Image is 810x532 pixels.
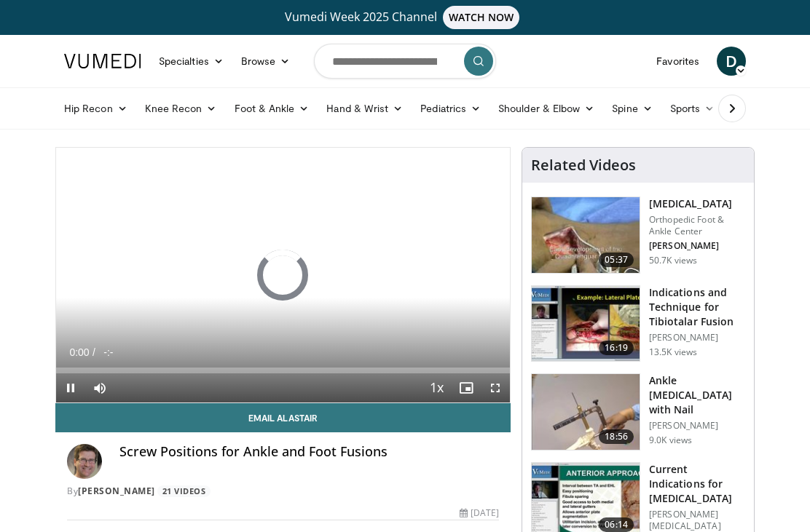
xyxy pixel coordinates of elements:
h3: Current Indications for [MEDICAL_DATA] [649,462,745,506]
p: Orthopedic Foot & Ankle Center [649,214,745,237]
a: 21 Videos [157,485,211,498]
span: 18:56 [599,429,634,444]
div: Progress Bar [56,368,510,373]
h3: [MEDICAL_DATA] [649,196,745,211]
a: D [717,47,746,76]
p: 50.7K views [649,255,697,266]
a: Foot & Ankle [226,94,318,123]
img: VuMedi Logo [64,54,141,68]
a: 18:56 Ankle [MEDICAL_DATA] with Nail [PERSON_NAME] 9.0K views [531,373,745,450]
p: 13.5K views [649,346,697,358]
p: [PERSON_NAME] [649,332,745,344]
h4: Screw Positions for Ankle and Foot Fusions [119,444,499,460]
input: Search topics, interventions [314,44,496,79]
a: [PERSON_NAME] [78,485,155,497]
img: 66dbdZ4l16WiJhSn4xMDoxOjBrO-I4W8.150x105_q85_crop-smart_upscale.jpg [532,374,640,450]
button: Fullscreen [481,373,510,402]
span: 16:19 [599,341,634,355]
a: Browse [232,47,299,76]
a: Spine [603,94,661,123]
a: Favorites [648,47,708,76]
span: -:- [103,346,113,358]
span: / [93,346,95,358]
span: 05:37 [599,253,634,267]
p: [PERSON_NAME][MEDICAL_DATA] [649,509,745,532]
h3: Ankle [MEDICAL_DATA] with Nail [649,373,745,417]
h3: Indications and Technique for Tibiotalar Fusion [649,285,745,329]
p: 9.0K views [649,434,692,446]
div: By [67,485,499,498]
img: 545635_3.png.150x105_q85_crop-smart_upscale.jpg [532,197,640,273]
button: Pause [56,373,85,402]
a: 16:19 Indications and Technique for Tibiotalar Fusion [PERSON_NAME] 13.5K views [531,285,745,362]
img: Avatar [67,444,102,479]
video-js: Video Player [56,148,510,402]
h4: Related Videos [531,156,636,174]
a: Shoulder & Elbow [489,94,603,123]
a: 05:37 [MEDICAL_DATA] Orthopedic Foot & Ankle Center [PERSON_NAME] 50.7K views [531,196,745,274]
a: Knee Recon [136,94,226,123]
a: Specialties [150,47,232,76]
span: WATCH NOW [443,6,520,29]
button: Mute [85,373,114,402]
img: d06e34d7-2aee-48bc-9eb9-9d6afd40d332.150x105_q85_crop-smart_upscale.jpg [532,286,640,362]
a: Hip Recon [55,94,136,123]
a: Email Alastair [55,403,511,432]
span: 0:00 [69,346,89,358]
a: Vumedi Week 2025 ChannelWATCH NOW [55,6,755,29]
button: Enable picture-in-picture mode [452,373,481,402]
div: [DATE] [460,507,499,520]
a: Hand & Wrist [318,94,412,123]
button: Playback Rate [422,373,452,402]
p: [PERSON_NAME] [649,240,745,252]
span: 06:14 [599,517,634,532]
a: Sports [661,94,724,123]
p: [PERSON_NAME] [649,420,745,432]
a: Pediatrics [412,94,489,123]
